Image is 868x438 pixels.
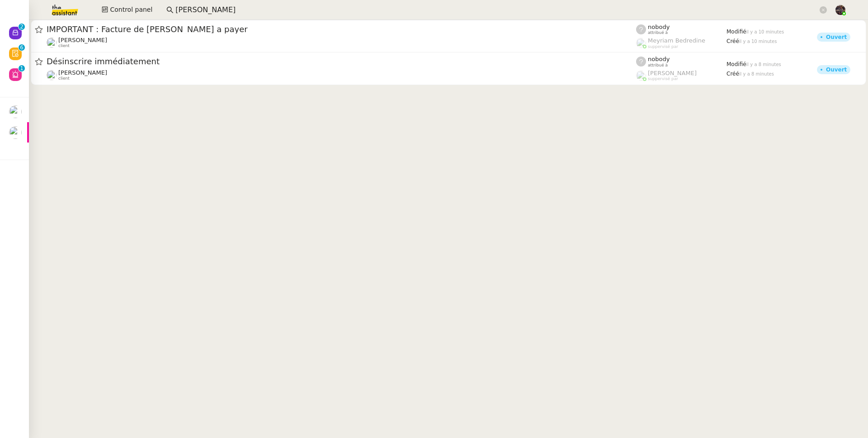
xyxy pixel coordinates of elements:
[726,71,739,77] span: Créé
[96,4,158,16] button: Control panel
[47,38,57,48] img: users%2FJFLd9nv9Xedc5sw3Tv0uXAOtmPa2%2Favatar%2F614c234d-a034-4f22-a3a9-e3102a8b8590
[58,76,70,81] span: client
[648,76,678,81] span: suppervisé par
[726,29,746,35] span: Modifié
[826,67,847,72] div: Ouvert
[636,71,646,81] img: users%2FoFdbodQ3TgNoWt9kP3GXAs5oaCq1%2Favatar%2Fprofile-pic.png
[826,34,847,40] div: Ouvert
[835,5,845,15] img: 2af2e8ed-4e7a-4339-b054-92d163d57814
[726,61,746,67] span: Modifié
[47,25,636,33] span: IMPORTANT : Facture de [PERSON_NAME] a payer
[9,126,22,139] img: users%2FAXgjBsdPtrYuxuZvIJjRexEdqnq2%2Favatar%2F1599931753966.jpeg
[9,105,22,118] img: users%2FvmnJXRNjGXZGy0gQLmH5CrabyCb2%2Favatar%2F07c9d9ad-5b06-45ca-8944-a3daedea5428
[636,56,726,67] app-user-label: attribué à
[726,38,739,44] span: Créé
[47,37,636,48] app-user-detailed-label: client
[739,71,774,76] span: il y a 8 minutes
[20,44,24,52] p: 6
[47,69,636,81] app-user-detailed-label: client
[20,24,24,32] p: 2
[58,37,107,43] span: [PERSON_NAME]
[648,63,668,68] span: attribué à
[19,65,25,71] nz-badge-sup: 1
[648,44,678,49] span: suppervisé par
[746,29,784,34] span: il y a 10 minutes
[175,4,818,16] input: Rechercher
[19,44,25,51] nz-badge-sup: 6
[58,69,107,76] span: [PERSON_NAME]
[110,5,152,15] span: Control panel
[648,37,705,44] span: Meyriam Bedredine
[47,70,57,80] img: users%2F37wbV9IbQuXMU0UH0ngzBXzaEe12%2Favatar%2Fcba66ece-c48a-48c8-9897-a2adc1834457
[648,30,668,35] span: attribué à
[47,57,636,66] span: Désinscrire immédiatement
[636,70,726,81] app-user-label: suppervisé par
[648,70,697,76] span: [PERSON_NAME]
[739,39,777,44] span: il y a 10 minutes
[20,65,24,73] p: 1
[746,62,781,67] span: il y a 8 minutes
[648,24,670,30] span: nobody
[19,24,25,30] nz-badge-sup: 2
[636,24,726,35] app-user-label: attribué à
[636,38,646,48] img: users%2FaellJyylmXSg4jqeVbanehhyYJm1%2Favatar%2Fprofile-pic%20(4).png
[636,37,726,49] app-user-label: suppervisé par
[58,43,70,48] span: client
[648,56,670,62] span: nobody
